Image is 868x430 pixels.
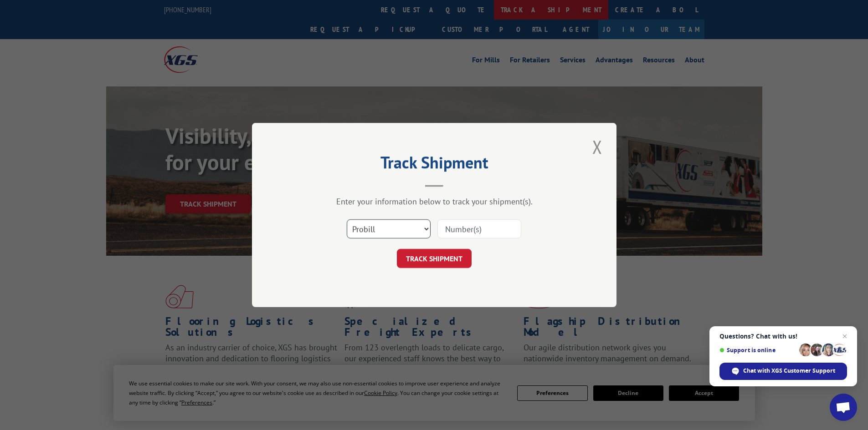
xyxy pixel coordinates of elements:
[719,333,847,340] span: Questions? Chat with us!
[397,249,472,268] button: TRACK SHIPMENT
[743,367,835,375] span: Chat with XGS Customer Support
[719,347,796,354] span: Support is online
[719,363,847,380] span: Chat with XGS Customer Support
[298,196,571,207] div: Enter your information below to track your shipment(s).
[590,134,605,159] button: Close modal
[437,219,521,238] input: Number(s)
[298,156,571,173] h2: Track Shipment
[830,394,857,421] a: Open chat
